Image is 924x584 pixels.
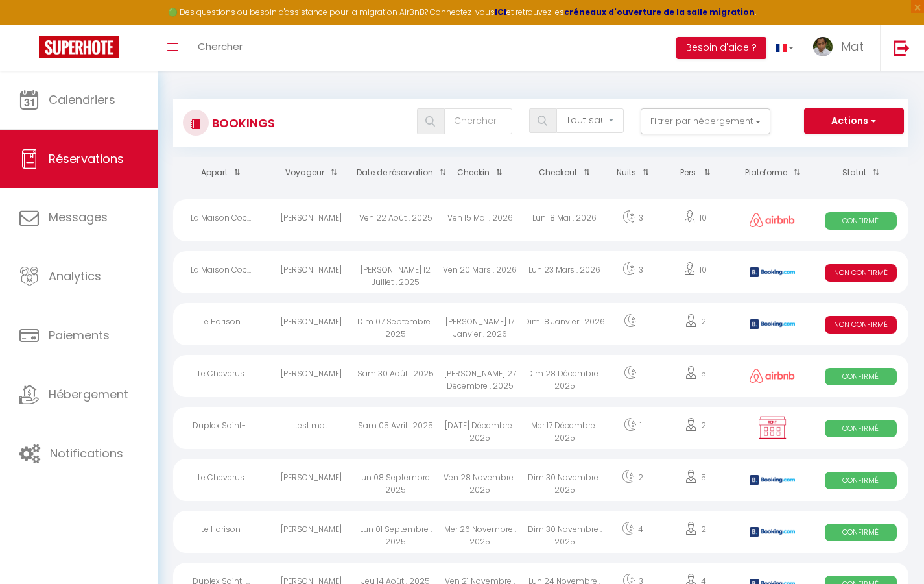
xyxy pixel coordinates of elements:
[209,108,275,138] h3: Bookings
[198,40,243,53] span: Chercher
[894,40,910,56] img: logout
[732,157,813,189] th: Sort by channel
[676,37,766,59] button: Besoin d'aide ?
[49,268,101,284] span: Analytics
[641,108,770,134] button: Filtrer par hébergement
[813,37,833,56] img: ...
[49,91,115,108] span: Calendriers
[444,108,512,134] input: Chercher
[188,25,252,71] a: Chercher
[49,151,124,167] span: Réservations
[49,386,128,402] span: Hébergement
[813,157,908,189] th: Sort by status
[841,38,864,55] span: Mat
[564,6,755,18] a: créneaux d'ouverture de la salle migration
[803,25,880,71] a: ... Mat
[353,157,438,189] th: Sort by booking date
[49,327,110,343] span: Paiements
[268,157,353,189] th: Sort by guest
[607,157,658,189] th: Sort by nights
[10,5,49,44] button: Ouvrir le widget de chat LiveChat
[523,157,607,189] th: Sort by checkout
[658,157,731,189] th: Sort by people
[438,157,522,189] th: Sort by checkin
[173,157,268,189] th: Sort by rentals
[49,209,108,225] span: Messages
[39,36,119,58] img: Super Booking
[804,108,904,134] button: Actions
[50,445,123,461] span: Notifications
[495,6,506,18] a: ICI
